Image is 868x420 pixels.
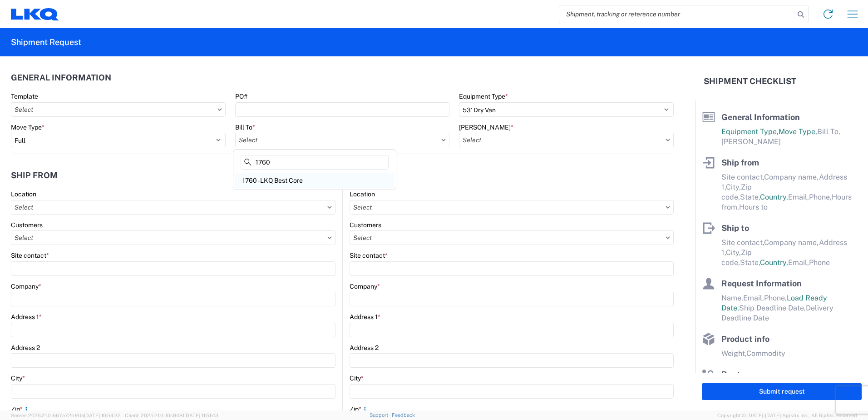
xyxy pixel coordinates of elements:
[721,294,743,302] span: Name,
[11,73,111,82] h2: General Information
[459,123,513,131] label: [PERSON_NAME]
[721,370,745,379] span: Route
[11,102,226,117] input: Select
[11,92,38,100] label: Template
[721,158,759,167] span: Ship from
[739,203,768,211] span: Hours to
[721,349,746,358] span: Weight,
[726,248,741,257] span: City,
[721,137,781,146] span: [PERSON_NAME]
[11,374,25,382] label: City
[760,258,788,267] span: Country,
[350,200,674,215] input: Select
[11,405,30,413] label: Zip
[459,92,508,100] label: Equipment Type
[788,193,809,201] span: Email,
[717,411,857,420] span: Copyright © [DATE]-[DATE] Agistix Inc., All Rights Reserved
[11,171,58,180] h2: Ship from
[459,133,674,147] input: Select
[11,413,121,418] span: Server: 2025.21.0-667a72bf6fa
[817,127,840,136] span: Bill To,
[704,76,796,87] h2: Shipment Checklist
[721,238,764,247] span: Site contact,
[740,193,760,201] span: State,
[11,251,49,260] label: Site contact
[350,190,375,198] label: Location
[350,251,388,260] label: Site contact
[559,5,794,23] input: Shipment, tracking or reference number
[746,349,785,358] span: Commodity
[779,127,817,136] span: Move Type,
[84,413,121,418] span: [DATE] 10:54:32
[11,200,335,215] input: Select
[764,173,819,181] span: Company name,
[184,413,218,418] span: [DATE] 11:51:43
[350,313,380,321] label: Address 1
[350,221,381,229] label: Customers
[721,279,802,288] span: Request Information
[350,230,674,245] input: Select
[11,37,81,48] h2: Shipment Request
[740,258,760,267] span: State,
[809,193,832,201] span: Phone,
[743,294,764,302] span: Email,
[739,304,806,312] span: Ship Deadline Date,
[726,183,741,191] span: City,
[235,133,450,147] input: Select
[235,173,394,188] div: 1760 - LKQ Best Core
[370,412,392,418] a: Support
[721,173,764,181] span: Site contact,
[11,221,43,229] label: Customers
[11,190,36,198] label: Location
[350,282,380,290] label: Company
[11,313,42,321] label: Address 1
[809,258,830,267] span: Phone
[11,230,335,245] input: Select
[11,123,44,131] label: Move Type
[11,344,40,352] label: Address 2
[392,412,415,418] a: Feedback
[350,405,369,413] label: Zip
[721,112,800,122] span: General Information
[235,123,255,131] label: Bill To
[235,92,247,100] label: PO#
[788,258,809,267] span: Email,
[125,413,218,418] span: Client: 2025.21.0-f0c8481
[350,374,364,382] label: City
[721,127,779,136] span: Equipment Type,
[702,383,862,400] button: Submit request
[764,294,787,302] span: Phone,
[11,282,41,290] label: Company
[721,334,769,344] span: Product info
[721,223,749,233] span: Ship to
[760,193,788,201] span: Country,
[764,238,819,247] span: Company name,
[350,344,379,352] label: Address 2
